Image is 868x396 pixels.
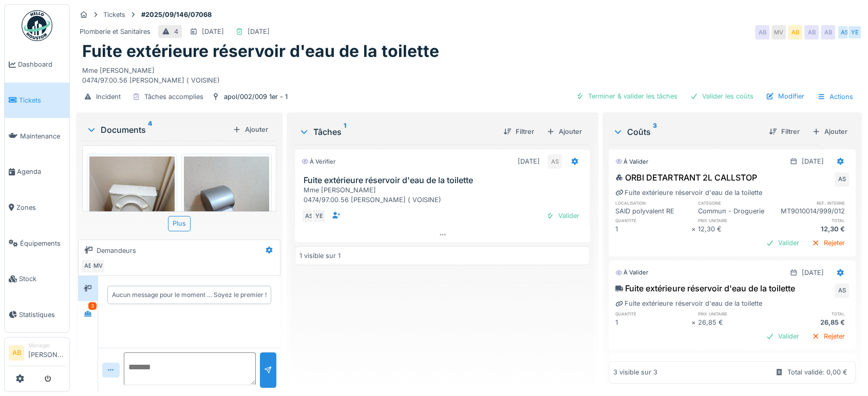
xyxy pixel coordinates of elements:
[28,342,65,364] li: [PERSON_NAME]
[697,318,773,327] div: 26,85 €
[771,25,786,39] div: MV
[88,302,97,310] div: 3
[20,239,65,248] span: Équipements
[773,200,849,206] h6: ref. interne
[821,25,835,39] div: AB
[103,10,125,19] div: Tickets
[808,125,852,138] div: Ajouter
[229,123,272,136] div: Ajouter
[691,318,698,327] div: ×
[299,126,495,138] div: Tâches
[16,203,65,212] span: Zones
[148,124,152,136] sup: 4
[499,125,538,138] div: Filtrer
[615,224,691,234] div: 1
[697,200,773,206] h6: catégorie
[697,310,773,317] h6: prix unitaire
[613,368,657,378] div: 3 visible sur 3
[9,342,65,366] a: AB Manager[PERSON_NAME]
[686,89,758,103] div: Valider les coûts
[788,25,802,39] div: AB
[112,290,267,300] div: Aucun message pour le moment … Soyez le premier !
[802,268,824,278] div: [DATE]
[144,92,203,102] div: Tâches accomplies
[837,25,852,39] div: AS
[248,27,270,36] div: [DATE]
[615,171,757,184] div: ORBI DETARTRANT 2L CALLSTOP
[804,25,819,39] div: AB
[80,27,150,36] div: Plomberie et Sanitaires
[542,125,586,138] div: Ajouter
[613,126,761,138] div: Coûts
[5,261,69,297] a: Stock
[97,246,136,255] div: Demandeurs
[773,310,849,317] h6: total
[773,217,849,224] h6: total
[19,274,65,284] span: Stock
[697,224,773,234] div: 12,30 €
[807,236,849,250] div: Rejeter
[691,224,698,234] div: ×
[615,188,762,197] div: Fuite extérieure réservoir d'eau de la toilette
[847,25,862,39] div: YE
[184,156,269,270] img: 5hi3qdisuxx6whvgaw859bw9nyg9
[304,185,586,205] div: Mme [PERSON_NAME] 0474/97.00.56 [PERSON_NAME] ( VOISINE)
[168,216,191,231] div: Plus
[615,200,691,206] h6: localisation
[762,236,803,250] div: Valider
[5,190,69,226] a: Zones
[653,126,657,138] sup: 3
[82,62,856,85] div: Mme [PERSON_NAME] 0474/97.00.56 [PERSON_NAME] ( VOISINE)
[548,154,562,169] div: AS
[20,131,65,141] span: Maintenance
[615,217,691,224] h6: quantité
[615,299,762,308] div: Fuite extérieure réservoir d'eau de la toilette
[572,89,682,103] div: Terminer & valider les tâches
[773,206,849,216] div: MT9010014/999/012
[5,297,69,333] a: Statistiques
[312,209,326,223] div: YE
[82,42,439,61] h1: Fuite extérieure réservoir d'eau de la toilette
[19,310,65,320] span: Statistiques
[807,329,849,343] div: Rejeter
[813,89,858,104] div: Actions
[5,225,69,261] a: Équipements
[91,259,105,273] div: MV
[615,157,648,166] div: À valider
[5,47,69,83] a: Dashboard
[765,125,804,138] div: Filtrer
[615,310,691,317] h6: quantité
[697,217,773,224] h6: prix unitaire
[787,368,847,378] div: Total validé: 0,00 €
[301,209,316,223] div: AS
[518,156,540,166] div: [DATE]
[762,329,803,343] div: Valider
[81,259,95,273] div: AB
[9,345,24,361] li: AB
[28,342,65,349] div: Manager
[5,118,69,154] a: Maintenance
[22,10,52,41] img: Badge_color-CXgf-gQk.svg
[301,157,335,166] div: À vérifier
[615,318,691,327] div: 1
[18,60,65,69] span: Dashboard
[5,83,69,118] a: Tickets
[542,209,583,223] div: Valider
[224,92,288,102] div: apol/002/009 1er - 1
[773,224,849,234] div: 12,30 €
[19,95,65,105] span: Tickets
[835,172,849,187] div: AS
[86,124,229,136] div: Documents
[835,284,849,298] div: AS
[89,156,175,270] img: v3vf8w6l9w5trmgsyo24aszaryej
[755,25,769,39] div: AB
[344,126,346,138] sup: 1
[802,156,824,166] div: [DATE]
[137,10,216,19] strong: #2025/09/146/07068
[304,175,586,185] h3: Fuite extérieure réservoir d'eau de la toilette
[615,282,795,294] div: Fuite extérieure réservoir d'eau de la toilette
[96,92,121,102] div: Incident
[762,89,808,103] div: Modifier
[615,206,691,216] div: SAID polyvalent RE
[174,27,178,36] div: 4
